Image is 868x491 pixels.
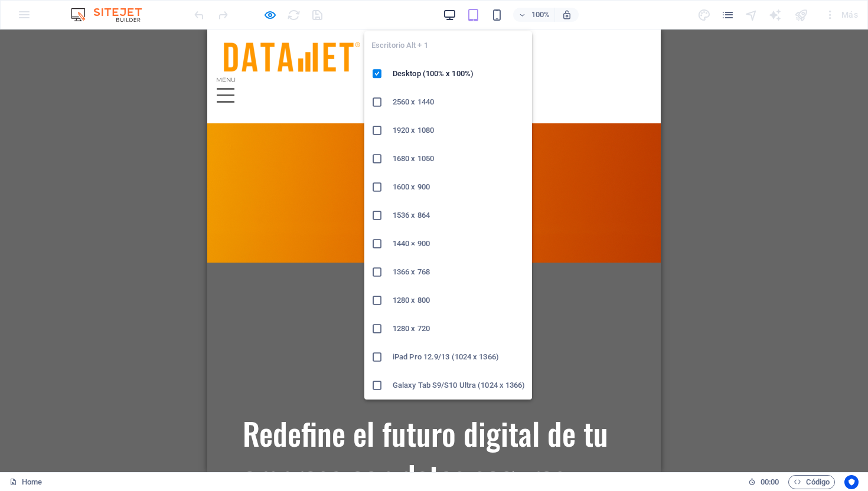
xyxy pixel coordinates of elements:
[788,475,835,489] button: Código
[393,293,525,307] h6: 1280 x 800
[393,350,525,364] h6: iPad Pro 12.9/13 (1024 x 1366)
[393,237,525,251] h6: 1440 × 900
[393,123,525,138] h6: 1920 x 1080
[769,477,771,486] span: :
[562,9,572,20] i: Al redimensionar, ajustar el nivel de zoom automáticamente para ajustarse al dispositivo elegido.
[513,8,555,22] button: 100%
[393,265,525,279] h6: 1366 x 768
[721,8,735,22] i: Páginas (Ctrl+Alt+S)
[748,475,779,489] h6: Tiempo de la sesión
[794,475,830,489] span: Código
[393,378,525,392] h6: Galaxy Tab S9/S10 Ultra (1024 x 1366)
[393,95,525,109] h6: 2560 x 1440
[393,67,525,81] h6: Desktop (100% x 100%)
[9,475,42,489] a: Haz clic para cancelar la selección y doble clic para abrir páginas
[9,48,444,84] div: Menu
[393,322,525,336] h6: 1280 x 720
[393,208,525,222] h6: 1536 x 864
[720,8,735,22] button: pages
[68,8,156,22] img: Editor Logo
[531,8,550,22] h6: 100%
[9,58,27,60] button: Menu
[393,180,525,194] h6: 1600 x 900
[393,152,525,166] h6: 1680 x 1050
[761,475,779,489] span: 00 00
[844,475,859,489] button: Usercentrics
